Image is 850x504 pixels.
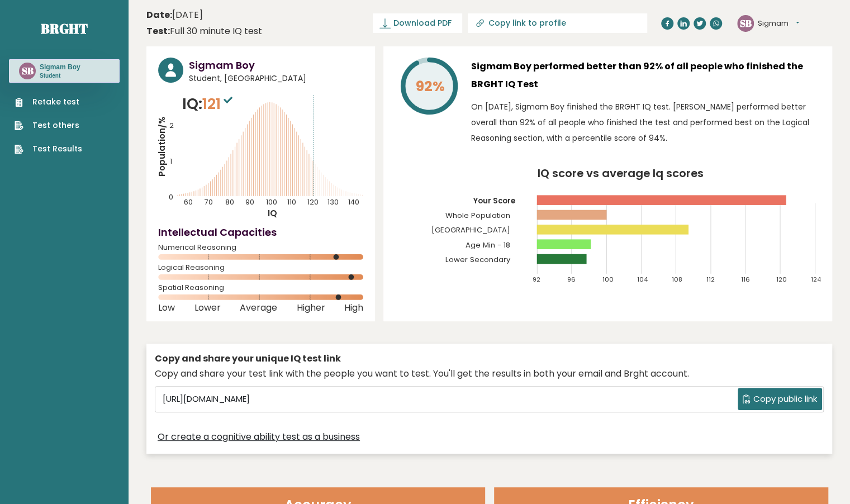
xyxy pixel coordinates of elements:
span: Student, [GEOGRAPHIC_DATA] [189,73,363,84]
tspan: 92 [533,275,540,284]
span: 121 [202,93,235,114]
div: Full 30 minute IQ test [146,25,262,38]
div: Copy and share your test link with the people you want to test. You'll get the results in both yo... [155,367,824,381]
tspan: 92% [416,77,445,96]
span: Download PDF [393,17,451,29]
tspan: 120 [776,275,787,284]
span: Low [158,306,175,310]
tspan: 104 [637,275,648,284]
text: SB [740,16,752,29]
a: Test others [15,120,82,131]
tspan: Population/% [156,116,168,177]
b: Test: [146,25,170,37]
a: Retake test [15,96,82,108]
a: Download PDF [373,13,462,33]
span: Lower [194,306,221,310]
tspan: IQ score vs average Iq scores [538,165,704,181]
time: [DATE] [146,8,203,22]
span: High [344,306,363,310]
button: Sigmam [758,18,799,29]
tspan: 110 [287,197,296,207]
tspan: 0 [169,192,173,202]
span: Higher [297,306,325,310]
span: Logical Reasoning [158,265,363,270]
span: Average [240,306,277,310]
div: Copy and share your unique IQ test link [155,352,824,365]
tspan: Lower Secondary [445,254,511,265]
tspan: IQ [268,207,277,219]
tspan: 60 [184,197,193,207]
tspan: 1 [170,156,172,166]
tspan: 100 [266,197,277,207]
tspan: Whole Population [445,210,510,221]
tspan: 100 [602,275,614,284]
tspan: 120 [307,197,319,207]
tspan: 116 [741,275,750,284]
span: Spatial Reasoning [158,286,363,290]
a: Brght [41,20,88,37]
button: Copy public link [738,388,822,410]
tspan: 112 [706,275,715,284]
a: Test Results [15,143,82,155]
span: Copy public link [753,393,817,406]
span: Numerical Reasoning [158,245,363,250]
tspan: 140 [348,197,359,207]
tspan: 96 [567,275,576,284]
tspan: [GEOGRAPHIC_DATA] [431,225,510,235]
tspan: Your Score [473,196,515,206]
tspan: 70 [205,197,213,207]
tspan: 124 [811,275,821,284]
h3: Sigmam Boy performed better than 92% of all people who finished the BRGHT IQ Test [471,58,820,93]
h3: Sigmam Boy [189,58,363,73]
tspan: 130 [327,197,339,207]
a: Or create a cognitive ability test as a business [158,430,360,444]
tspan: Age Min - 18 [466,240,510,250]
h3: Sigmam Boy [40,63,80,72]
tspan: 2 [169,121,174,130]
text: SB [22,64,34,77]
tspan: 80 [225,197,234,207]
tspan: 90 [245,197,254,207]
p: Student [40,72,80,80]
b: Date: [146,8,172,21]
h4: Intellectual Capacities [158,225,363,240]
p: IQ: [182,93,235,115]
p: On [DATE], Sigmam Boy finished the BRGHT IQ test. [PERSON_NAME] performed better overall than 92%... [471,99,820,146]
tspan: 108 [672,275,682,284]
